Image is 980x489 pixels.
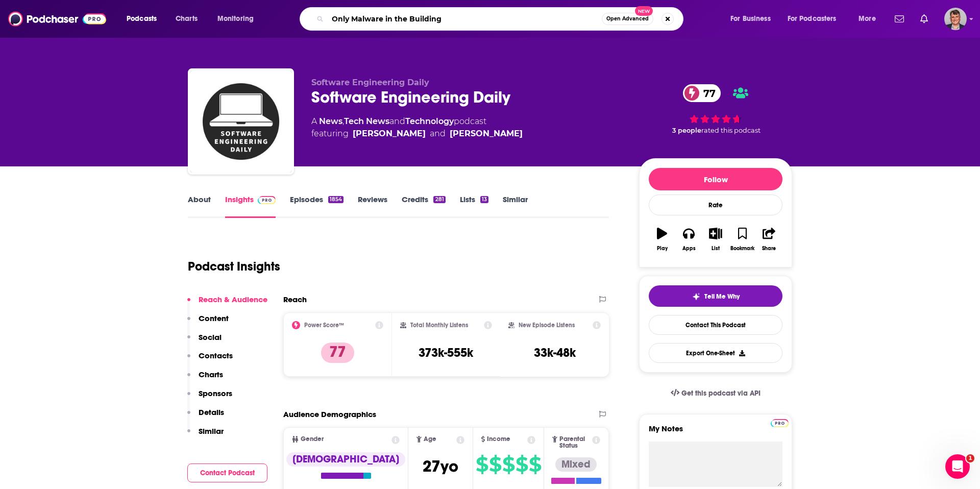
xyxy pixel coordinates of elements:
button: Social [187,332,222,351]
span: $ [529,456,541,473]
a: Charts [169,11,204,27]
a: InsightsPodchaser Pro [225,194,276,218]
span: 1 [966,454,974,462]
button: Charts [187,370,223,388]
span: Software Engineering Daily [311,78,429,87]
div: 281 [433,196,445,203]
h3: 33k-48k [534,345,576,360]
a: News [319,116,342,126]
button: Contact Podcast [187,463,267,482]
iframe: Intercom live chat [945,454,970,479]
span: rated this podcast [701,127,761,134]
div: 13 [480,196,488,203]
button: Export One-Sheet [649,343,782,363]
span: Open Advanced [606,16,649,21]
h2: Power Score™ [304,322,344,329]
div: Play [657,246,668,252]
button: Sponsors [187,388,232,407]
p: Contacts [199,351,233,360]
button: Bookmark [729,221,755,258]
p: Details [199,407,224,417]
button: Contacts [187,351,233,370]
div: [DEMOGRAPHIC_DATA] [286,452,405,467]
span: Podcasts [127,12,157,26]
p: Social [199,332,222,342]
span: Tell Me Why [704,292,740,301]
button: tell me why sparkleTell Me Why [649,285,782,307]
h2: Total Monthly Listens [410,322,468,329]
span: featuring [311,128,523,140]
span: New [635,6,653,16]
img: User Profile [944,8,967,30]
img: Podchaser Pro [258,196,276,204]
img: Software Engineering Daily [190,70,292,173]
span: $ [516,456,528,473]
span: For Podcasters [788,12,837,26]
label: My Notes [649,424,782,442]
div: 77 3 peoplerated this podcast [639,78,792,141]
button: Similar [187,426,224,445]
div: Mixed [555,457,597,472]
h2: Audience Demographics [283,409,376,419]
img: tell me why sparkle [692,292,700,301]
span: Age [424,436,436,443]
div: List [712,246,720,252]
a: Lee Atchison [353,128,426,140]
a: Jeffrey Meyerson [450,128,523,140]
a: Show notifications dropdown [916,10,932,28]
button: open menu [781,11,851,27]
span: Logged in as AndyShane [944,8,967,30]
a: Episodes1854 [290,194,344,218]
a: Lists13 [460,194,488,218]
a: Tech News [344,116,389,126]
span: and [430,128,446,140]
a: Show notifications dropdown [891,10,908,28]
span: Gender [301,436,324,443]
button: List [702,221,729,258]
img: Podchaser - Follow, Share and Rate Podcasts [8,9,106,29]
span: Charts [176,12,198,26]
span: 77 [693,84,721,102]
span: , [342,116,344,126]
a: Technology [405,116,454,126]
button: open menu [119,11,170,27]
button: Play [649,221,675,258]
a: About [188,194,211,218]
span: Income [487,436,510,443]
div: Apps [682,246,696,252]
a: Credits281 [402,194,445,218]
button: Share [756,221,782,258]
h2: New Episode Listens [519,322,575,329]
button: Details [187,407,224,426]
span: $ [489,456,501,473]
div: Search podcasts, credits, & more... [309,7,693,31]
h3: 373k-555k [419,345,473,360]
button: Apps [675,221,702,258]
span: Get this podcast via API [681,389,761,398]
a: Contact This Podcast [649,315,782,335]
div: Bookmark [730,246,754,252]
span: and [389,116,405,126]
button: Follow [649,168,782,190]
button: open menu [210,11,267,27]
button: open menu [723,11,783,27]
p: Sponsors [199,388,232,398]
p: 77 [321,343,354,363]
p: Similar [199,426,224,436]
a: Pro website [771,418,789,427]
h2: Reach [283,295,307,304]
div: A podcast [311,115,523,140]
a: Get this podcast via API [663,381,769,406]
button: open menu [851,11,889,27]
span: For Business [730,12,771,26]
span: 27 yo [423,456,458,476]
button: Content [187,313,229,332]
p: Content [199,313,229,323]
div: 1854 [328,196,344,203]
span: $ [502,456,514,473]
span: Monitoring [217,12,254,26]
p: Reach & Audience [199,295,267,304]
span: $ [476,456,488,473]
